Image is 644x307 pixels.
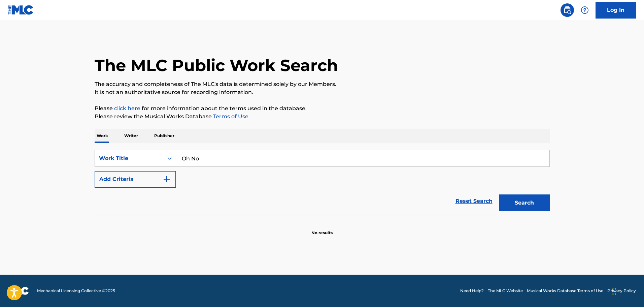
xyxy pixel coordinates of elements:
img: logo [8,287,29,295]
a: Terms of Use [212,113,248,120]
p: Publisher [152,129,176,143]
div: Help [578,3,591,17]
img: search [563,6,571,14]
p: The accuracy and completeness of The MLC's data is determined solely by our Members. [95,80,550,88]
a: click here [114,105,140,112]
a: Reset Search [452,194,496,209]
a: Need Help? [460,288,484,294]
p: It is not an authoritative source for recording information. [95,88,550,96]
iframe: Chat Widget [610,275,644,307]
a: The MLC Website [488,288,523,294]
h1: The MLC Public Work Search [95,55,338,75]
img: help [581,6,589,14]
p: No results [311,222,333,236]
form: Search Form [95,150,550,215]
div: Work Title [99,154,160,162]
img: 9d2ae6d4665cec9f34b9.svg [163,175,171,183]
a: Musical Works Database Terms of Use [527,288,603,294]
img: MLC Logo [8,5,34,15]
a: Privacy Policy [607,288,636,294]
p: Work [95,129,110,143]
a: Log In [596,2,636,19]
p: Please review the Musical Works Database [95,113,550,121]
button: Search [499,194,550,211]
div: Drag [612,281,616,302]
p: Writer [122,129,140,143]
button: Add Criteria [95,171,176,188]
p: Please for more information about the terms used in the database. [95,104,550,113]
a: Public Search [561,3,574,17]
span: Mechanical Licensing Collective © 2025 [37,288,115,294]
